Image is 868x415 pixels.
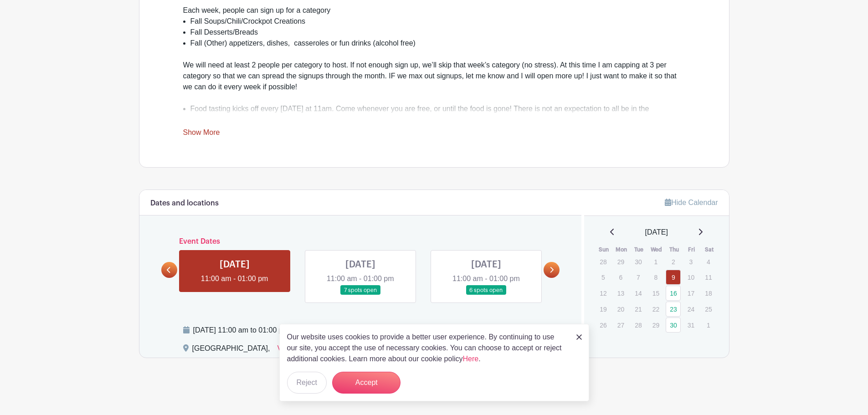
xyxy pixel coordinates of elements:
[613,255,628,269] p: 29
[701,270,716,284] p: 11
[277,343,319,358] a: View on Map
[700,245,718,254] th: Sat
[631,302,646,316] p: 21
[596,302,611,316] p: 19
[596,318,611,332] p: 26
[190,16,685,27] li: Fall Soups/Chili/Crockpot Creations
[190,27,685,38] li: Fall Desserts/Breads
[701,302,716,316] p: 25
[701,318,716,332] p: 1
[332,372,401,394] button: Accept
[648,302,663,316] p: 22
[666,286,681,301] a: 16
[287,372,327,394] button: Reject
[645,227,668,238] span: [DATE]
[683,302,699,316] p: 24
[683,270,699,284] p: 10
[630,245,648,254] th: Tue
[666,318,681,333] a: 30
[631,286,646,300] p: 14
[631,270,646,284] p: 7
[190,103,685,125] li: Food tasting kicks off every [DATE] at 11am. Come whenever you are free, or until the food is gon...
[595,245,613,254] th: Sun
[183,128,220,140] a: Show More
[648,270,663,284] p: 8
[665,199,718,206] a: Hide Calendar
[701,255,716,269] p: 4
[666,255,681,269] p: 2
[190,38,685,49] li: Fall (Other) appetizers, dishes, casseroles or fun drinks (alcohol free)
[683,286,699,300] p: 17
[150,199,219,208] h6: Dates and locations
[613,318,628,332] p: 27
[596,286,611,300] p: 12
[192,343,270,358] div: [GEOGRAPHIC_DATA],
[193,325,386,336] div: [DATE] 11:00 am to 01:00 pm
[666,302,681,317] a: 23
[683,318,699,332] p: 31
[648,318,663,332] p: 29
[596,270,611,284] p: 5
[177,237,544,246] h6: Event Dates
[576,334,582,340] img: close_button-5f87c8562297e5c2d7936805f587ecaba9071eb48480494691a3f1689db116b3.svg
[463,355,479,363] a: Here
[648,245,666,254] th: Wed
[613,270,628,284] p: 6
[666,270,681,285] a: 9
[631,318,646,332] p: 28
[701,286,716,300] p: 18
[183,60,685,92] div: We will need at least 2 people per category to host. If not enough sign up, we’ll skip that week’...
[613,302,628,316] p: 20
[596,255,611,269] p: 28
[648,255,663,269] p: 1
[613,286,628,300] p: 13
[287,332,567,364] p: Our website uses cookies to provide a better user experience. By continuing to use our site, you ...
[648,286,663,300] p: 15
[683,245,701,254] th: Fri
[183,5,685,16] div: Each week, people can sign up for a category
[683,255,699,269] p: 3
[631,255,646,269] p: 30
[665,245,683,254] th: Thu
[613,245,631,254] th: Mon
